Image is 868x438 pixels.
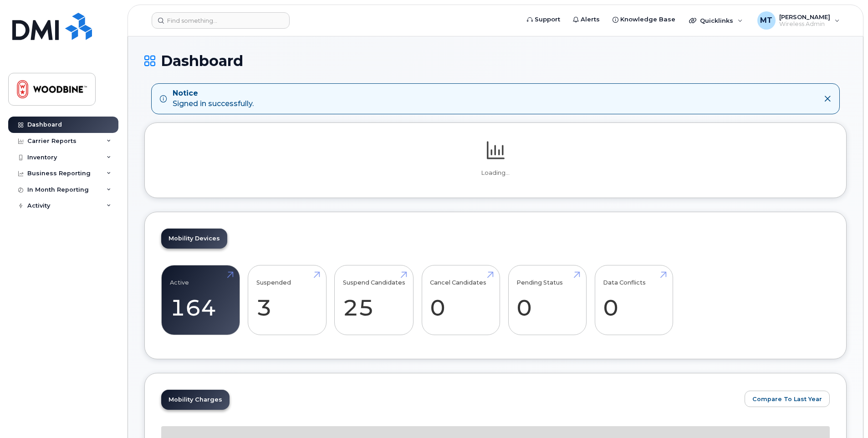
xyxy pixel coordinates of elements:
[144,53,847,69] h1: Dashboard
[161,169,830,177] p: Loading...
[173,88,254,109] div: Signed in successfully.
[603,270,664,330] a: Data Conflicts 0
[430,270,491,330] a: Cancel Candidates 0
[516,270,578,330] a: Pending Status 0
[343,270,405,330] a: Suspend Candidates 25
[173,88,254,99] strong: Notice
[161,229,227,249] a: Mobility Devices
[161,390,230,410] a: Mobility Charges
[170,270,231,330] a: Active 164
[256,270,318,330] a: Suspended 3
[745,391,830,407] button: Compare To Last Year
[752,395,822,403] span: Compare To Last Year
